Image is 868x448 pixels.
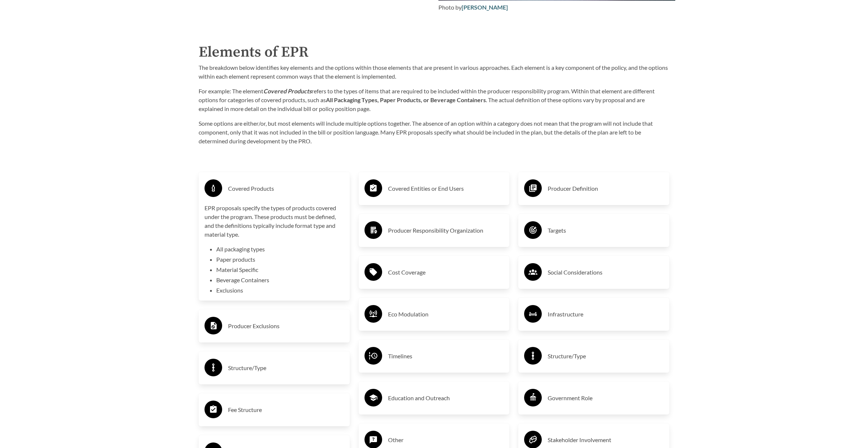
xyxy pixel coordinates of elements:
h3: Producer Definition [548,183,664,194]
h3: Other [388,434,504,446]
li: All packaging types [216,245,344,254]
h3: Infrastructure [548,308,664,320]
strong: All Packaging Types, Paper Products, or Beverage Containers [326,96,486,103]
h3: Education and Outreach [388,392,504,404]
h3: Eco Modulation [388,308,504,320]
h3: Producer Exclusions [228,320,344,332]
li: Exclusions [216,286,344,295]
strong: Covered Products [263,87,312,94]
h3: Covered Products [228,183,344,194]
h2: Elements of EPR [199,41,669,63]
h3: Targets [548,225,664,236]
h3: Stakeholder Involvement [548,434,664,446]
h3: Structure/Type [228,362,344,374]
li: Paper products [216,255,344,264]
h3: Social Considerations [548,266,664,278]
a: [PERSON_NAME] [462,4,508,11]
li: Material Specific [216,265,344,274]
h3: Structure/Type [548,350,664,362]
h3: Fee Structure [228,404,344,416]
h3: Cost Coverage [388,266,504,278]
p: The breakdown below identifies key elements and the options within those elements that are presen... [199,63,669,81]
div: Photo by [438,3,675,12]
p: EPR proposals specify the types of products covered under the program. These products must be def... [204,204,344,239]
p: Some options are either/or, but most elements will include multiple options together. The absence... [199,119,669,146]
li: Beverage Containers [216,276,344,284]
h3: Producer Responsibility Organization [388,225,504,236]
h3: Covered Entities or End Users [388,183,504,194]
h3: Timelines [388,350,504,362]
h3: Government Role [548,392,664,404]
p: For example: The element refers to the types of items that are required to be included within the... [199,87,669,113]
